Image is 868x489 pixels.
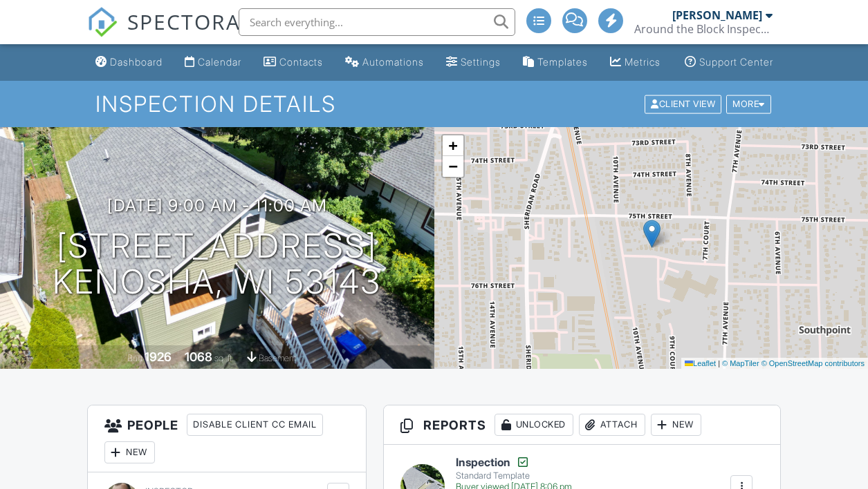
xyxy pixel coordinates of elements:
a: Settings [441,50,506,75]
img: The Best Home Inspection Software - Spectora [87,7,118,37]
div: Contacts [279,56,323,68]
div: Client View [645,95,721,113]
div: 1068 [185,349,212,364]
a: Leaflet [685,359,716,367]
div: 1926 [145,349,172,364]
h3: Reports [384,405,781,445]
h3: People [88,405,366,472]
a: Support Center [679,50,779,75]
span: sq. ft. [214,353,234,363]
div: Disable Client CC Email [187,414,323,436]
h6: Inspection [456,455,572,469]
a: Contacts [258,50,329,75]
div: Settings [461,56,501,68]
a: Metrics [604,50,666,75]
a: Automations (Advanced) [340,50,430,75]
div: Calendar [198,56,241,68]
a: Templates [517,50,593,75]
span: + [448,137,457,154]
span: Built [127,353,142,363]
a: Zoom out [443,156,463,177]
div: Around the Block Inspections, Inc. [634,22,773,36]
div: [PERSON_NAME] [672,8,762,22]
div: Unlocked [495,414,573,436]
div: New [651,414,701,436]
h3: [DATE] 9:00 am - 11:00 am [107,196,327,215]
div: Automations [362,56,424,68]
div: Templates [537,56,588,68]
div: Dashboard [110,56,163,68]
span: | [718,359,720,367]
span: SPECTORA [127,7,241,36]
span: basement [259,353,296,363]
a: Zoom in [443,135,463,156]
a: © MapTiler [722,359,759,367]
div: Standard Template [456,470,572,481]
h1: Inspection Details [95,92,772,116]
a: © OpenStreetMap contributors [761,359,865,367]
h1: [STREET_ADDRESS] Kenosha, WI 53143 [53,228,381,301]
a: Calendar [179,50,247,75]
div: New [104,441,155,463]
div: Metrics [625,56,661,68]
a: Client View [643,98,725,108]
img: Marker [643,220,661,248]
a: SPECTORA [87,19,241,48]
span: − [448,157,457,175]
div: More [726,95,771,113]
div: Attach [579,414,645,436]
input: Search everything... [239,8,515,36]
div: Support Center [699,56,773,68]
a: Dashboard [90,50,168,75]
